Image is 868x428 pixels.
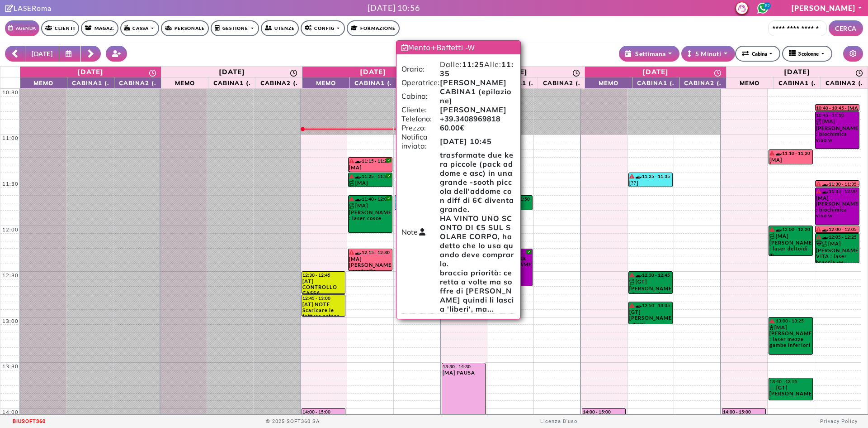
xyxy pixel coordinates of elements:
[347,20,400,36] a: Formazione
[816,240,822,246] i: Categoria cliente: Diamante
[302,409,344,414] div: 14:00 - 15:00
[5,4,52,12] a: Clicca per andare alla pagina di firmaLASERoma
[120,20,159,36] a: Cassa
[360,67,386,76] div: [DATE]
[769,324,812,351] div: [MA] [PERSON_NAME] : laser mezze gambe inferiori
[443,364,485,369] div: 13:30 - 14:30
[583,409,625,414] div: 14:00 - 15:00
[440,78,507,87] b: [PERSON_NAME]
[440,114,500,123] b: +39.3408969818
[302,67,443,77] a: 1 ottobre 2025
[816,188,859,194] div: 11:35 - 12:00
[5,5,14,12] i: Clicca per andare alla pagina di firma
[822,241,828,247] img: PERCORSO
[349,173,392,179] div: 11:25 - 11:35
[629,180,672,187] div: [??] [PERSON_NAME] : foto - controllo *da remoto* tramite foto
[349,250,354,255] i: Il cliente ha degli insoluti
[401,60,440,78] td: Orario:
[769,150,812,156] div: 11:10 - 11:20
[776,78,818,87] span: CABINA1 (.
[768,20,827,36] input: Cerca cliente...
[23,78,65,87] span: Memo
[349,158,392,164] div: 11:15 - 11:25
[769,151,774,155] i: Il cliente ha degli insoluti
[106,46,127,62] button: Crea nuovo contatto rapido
[769,318,812,324] div: 13:00 - 13:25
[443,370,485,375] div: [MA] PAUSA
[164,78,206,87] span: Memo
[816,234,859,240] div: 12:05 - 12:25
[161,67,302,77] a: 30 settembre 2025
[540,418,577,424] a: Licenza D'uso
[816,118,859,145] div: [MA] [PERSON_NAME] : biochimica viso w
[769,379,812,384] div: 13:40 - 13:55
[401,105,440,114] td: Cliente:
[816,112,859,118] div: 10:45 - 11:10
[723,409,765,414] div: 14:00 - 15:00
[635,78,677,87] span: CABINA1 (.
[349,197,354,201] i: Il cliente ha degli insoluti
[117,78,159,87] span: CABINA2 (.
[401,114,440,123] td: Telefono:
[349,196,392,202] div: 11:40 - 12:05
[462,60,484,69] b: 11:25
[829,20,863,36] button: CERCA
[726,67,868,77] a: 4 ottobre 2025
[629,303,634,308] i: Il cliente ha degli insoluti
[769,233,812,255] div: [MA] [PERSON_NAME] : laser deltoidi -m
[0,135,20,141] div: 11:00
[211,20,259,36] a: Gestione
[70,78,112,87] span: CABINA1 (.
[440,150,514,313] b: trasformate due kera piccole (pack addome e asc) in una grande -sooth piccola dell'addome con dif...
[729,78,771,87] span: Memo
[816,119,822,125] img: PERCORSO
[440,87,511,105] b: CABINA1 (epilazione)
[401,150,440,314] td: Note
[349,250,392,255] div: 12:15 - 12:30
[816,195,859,221] div: [MA] [PERSON_NAME] : biochimica viso w
[401,132,440,150] td: Notifica inviata:
[0,318,20,324] div: 13:00
[368,2,420,14] div: [DATE] 10:56
[81,20,118,36] a: Magaz.
[5,20,39,36] a: Agenda
[764,2,771,10] span: 52
[349,164,392,172] div: [MA] [PERSON_NAME] : controllo viso
[816,105,848,110] div: 10:40 - 10:45
[625,49,666,58] div: Settimana
[401,78,440,87] td: Operatrice:
[816,189,821,193] i: Il cliente ha degli insoluti
[769,157,812,164] div: [MA] [PERSON_NAME] : controllo viso
[349,180,392,187] div: [MA] [PERSON_NAME] : mento+baffetti -w
[629,309,672,324] div: [GT] [PERSON_NAME] : mani
[629,173,672,179] div: 11:25 - 11:35
[816,182,821,186] i: Il cliente ha degli insoluti
[302,278,344,293] div: [AT] CONTROLLO CASSA Inserimento spese reali della settimana (da [DATE] a [DATE])
[161,20,209,36] a: Personale
[629,273,634,277] i: Il cliente ha degli insoluti
[77,67,104,76] div: [DATE]
[41,20,79,36] a: Clienti
[784,67,810,76] div: [DATE]
[769,226,812,232] div: 12:00 - 12:20
[211,78,253,87] span: CABINA1 (.
[816,227,821,231] i: Il cliente ha degli insoluti
[349,159,354,163] i: Il cliente ha degli insoluti
[816,181,860,186] div: 11:30 - 11:35
[820,418,858,424] a: Privacy Policy
[302,272,344,278] div: 12:30 - 12:45
[301,20,345,36] a: Config
[25,46,59,62] button: [DATE]
[302,295,344,301] div: 12:45 - 13:00
[219,67,245,76] div: [DATE]
[540,78,582,87] span: CABINA2 (.
[440,60,514,78] b: 11:35
[816,235,821,239] i: Il cliente ha degli insoluti
[349,174,354,178] i: Il cliente ha degli insoluti
[349,203,355,209] img: PERCORSO
[0,363,20,370] div: 13:30
[823,78,865,87] span: CABINA2 (.
[769,385,812,400] div: [GT] [PERSON_NAME] : mento+baffetti -w
[352,78,394,87] span: CABINA1 (.
[440,60,515,78] td: Dalle: Alle:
